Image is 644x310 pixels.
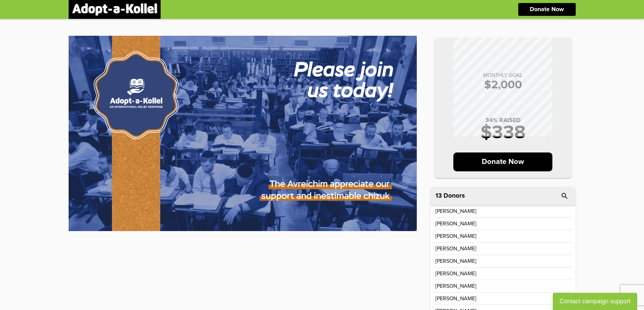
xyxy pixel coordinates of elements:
p: [PERSON_NAME] [435,283,476,289]
p: Donate Now [453,152,552,171]
p: [PERSON_NAME] [435,221,476,226]
i: search [560,192,569,200]
p: [PERSON_NAME] [435,258,476,264]
p: [PERSON_NAME] [435,271,476,276]
button: Contact campaign support [553,293,637,310]
img: logonobg.png [72,3,157,16]
p: Donate Now [530,6,564,12]
p: [PERSON_NAME] [435,208,476,214]
img: r3msbjdqXk.satEQKYwe6.jpg [69,36,417,231]
p: $ [441,79,565,91]
p: Donors [444,193,465,199]
span: 13 [435,193,442,199]
p: [PERSON_NAME] [435,233,476,239]
p: [PERSON_NAME] [435,296,476,301]
p: [PERSON_NAME] [435,246,476,251]
p: MONTHLY GOAL [441,73,565,78]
